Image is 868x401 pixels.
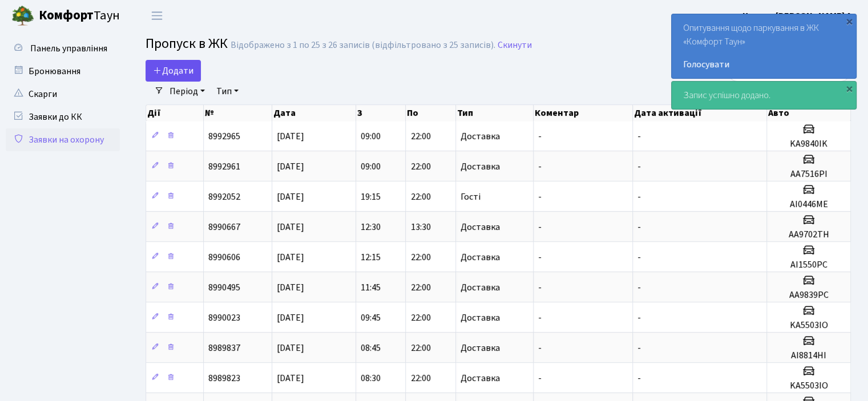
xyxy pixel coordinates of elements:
[410,281,430,294] span: 22:00
[6,60,120,83] a: Бронювання
[637,281,641,294] span: -
[461,192,481,201] span: Гості
[410,251,430,264] span: 22:00
[538,191,542,203] span: -
[767,105,851,121] th: Авто
[538,130,542,143] span: -
[772,199,846,210] h5: AI0446ME
[772,380,846,391] h5: KA5503IO
[356,105,406,121] th: З
[637,311,641,324] span: -
[143,6,171,25] button: Переключити навігацію
[637,191,641,203] span: -
[742,9,854,23] a: Цитрус [PERSON_NAME] А.
[461,313,500,322] span: Доставка
[843,83,855,94] div: ×
[11,5,34,27] img: logo.png
[410,221,430,233] span: 13:30
[772,229,846,240] h5: AA9702TH
[637,251,641,264] span: -
[231,40,495,51] div: Відображено з 1 по 25 з 26 записів (відфільтровано з 25 записів).
[361,311,381,324] span: 09:45
[843,15,855,27] div: ×
[461,374,500,383] span: Доставка
[742,10,854,22] b: Цитрус [PERSON_NAME] А.
[461,222,500,232] span: Доставка
[361,342,381,354] span: 08:45
[683,58,845,71] a: Голосувати
[461,253,500,262] span: Доставка
[637,130,641,143] span: -
[272,105,356,121] th: Дата
[30,42,107,55] span: Панель управління
[361,191,381,203] span: 19:15
[456,105,534,121] th: Тип
[534,105,633,121] th: Коментар
[538,160,542,173] span: -
[361,130,381,143] span: 09:00
[672,82,856,109] div: Запис успішно додано.
[461,343,500,353] span: Доставка
[538,221,542,233] span: -
[672,14,856,78] div: Опитування щодо паркування в ЖК «Комфорт Таун»
[146,34,228,54] span: Пропуск в ЖК
[204,105,272,121] th: №
[772,260,846,270] h5: AI1550PC
[208,130,240,143] span: 8992965
[361,281,381,294] span: 11:45
[361,251,381,264] span: 12:15
[277,311,304,324] span: [DATE]
[277,160,304,173] span: [DATE]
[410,160,430,173] span: 22:00
[208,191,240,203] span: 8992052
[277,251,304,264] span: [DATE]
[208,372,240,384] span: 8989823
[637,221,641,233] span: -
[637,342,641,354] span: -
[772,290,846,301] h5: AA9839PC
[277,130,304,143] span: [DATE]
[361,372,381,384] span: 08:30
[277,221,304,233] span: [DATE]
[633,105,767,121] th: Дата активації
[637,160,641,173] span: -
[410,130,430,143] span: 22:00
[6,106,120,128] a: Заявки до КК
[410,372,430,384] span: 22:00
[277,342,304,354] span: [DATE]
[208,221,240,233] span: 8990667
[208,251,240,264] span: 8990606
[361,160,381,173] span: 09:00
[277,191,304,203] span: [DATE]
[361,221,381,233] span: 12:30
[538,281,542,294] span: -
[212,82,243,101] a: Тип
[461,283,500,292] span: Доставка
[772,320,846,331] h5: KA5503IO
[6,83,120,106] a: Скарги
[406,105,455,121] th: По
[153,64,193,77] span: Додати
[410,342,430,354] span: 22:00
[538,342,542,354] span: -
[538,372,542,384] span: -
[39,6,94,25] b: Комфорт
[461,162,500,171] span: Доставка
[538,311,542,324] span: -
[208,342,240,354] span: 8989837
[165,82,209,101] a: Період
[6,37,120,60] a: Панель управління
[538,251,542,264] span: -
[208,160,240,173] span: 8992961
[772,139,846,149] h5: KA9840IK
[146,105,204,121] th: Дії
[277,281,304,294] span: [DATE]
[637,372,641,384] span: -
[410,191,430,203] span: 22:00
[208,311,240,324] span: 8990023
[6,128,120,151] a: Заявки на охорону
[208,281,240,294] span: 8990495
[772,350,846,361] h5: AI8814HI
[461,132,500,141] span: Доставка
[39,6,120,26] span: Таун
